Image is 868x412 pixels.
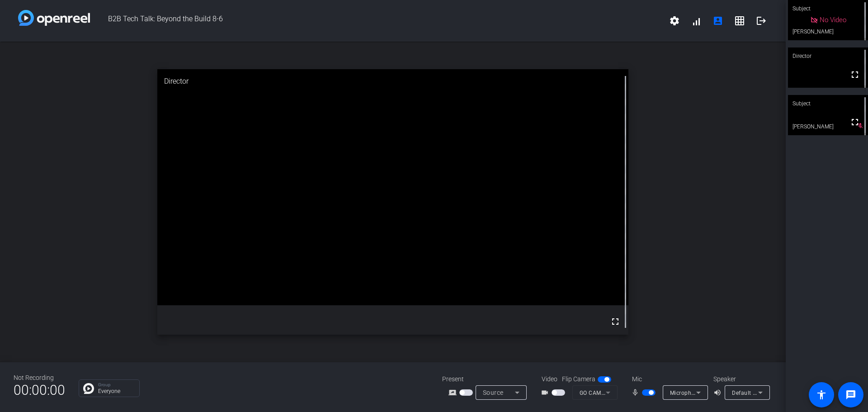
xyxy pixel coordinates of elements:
span: Source [483,389,504,396]
mat-icon: fullscreen [849,117,860,128]
div: Present [442,374,533,384]
div: Mic [623,374,713,384]
span: Microphone (GO CAM MICROPHONE) (1bcf:587a) [670,389,800,396]
div: Director [157,69,629,94]
span: Flip Camera [562,374,595,384]
mat-icon: videocam_outline [541,387,552,398]
img: Chat Icon [83,383,94,394]
mat-icon: fullscreen [849,69,860,80]
span: No Video [820,16,846,24]
div: Subject [788,95,868,112]
div: Director [788,47,868,65]
p: Everyone [98,388,135,394]
p: Group [98,383,135,387]
mat-icon: accessibility [816,389,827,400]
span: 00:00:00 [14,379,65,401]
span: Video [542,374,557,384]
mat-icon: volume_up [713,387,724,398]
mat-icon: mic_none [631,387,642,398]
div: Not Recording [14,373,65,383]
mat-icon: screen_share_outline [448,387,459,398]
div: Speaker [713,374,768,384]
mat-icon: message [845,389,856,400]
span: Default - Speakers (Realtek(R) Audio) [732,389,830,396]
